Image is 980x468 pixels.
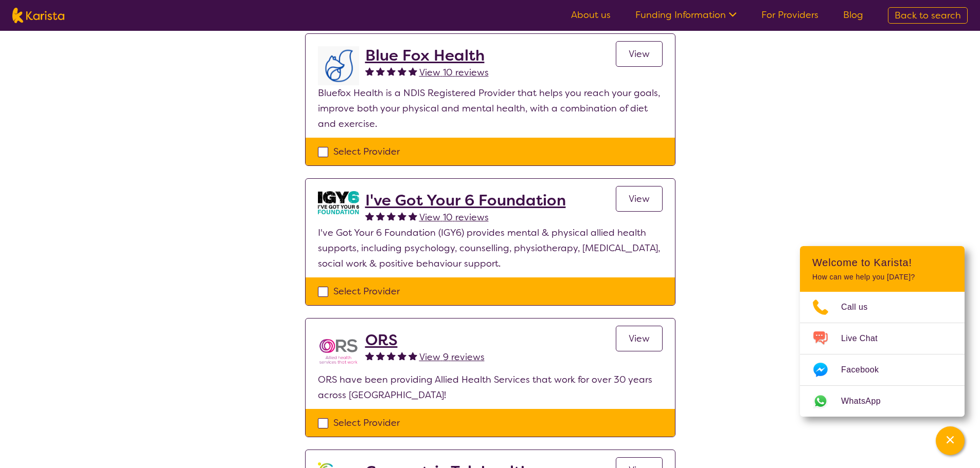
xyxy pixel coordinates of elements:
[398,212,406,220] img: fullstar
[800,386,965,417] a: Web link opens in a new tab.
[419,210,489,225] a: View 10 reviews
[318,331,359,372] img: nspbnteb0roocrxnmwip.png
[571,9,611,21] a: About us
[365,67,374,76] img: fullstar
[629,332,650,345] span: View
[408,67,417,76] img: fullstar
[616,41,663,67] a: View
[761,9,818,21] a: For Providers
[365,212,374,220] img: fullstar
[888,7,968,24] a: Back to search
[376,67,385,76] img: fullstar
[419,65,489,80] a: View 10 reviews
[616,186,663,212] a: View
[629,48,650,60] span: View
[318,225,663,271] p: I've Got Your 6 Foundation (IGY6) provides mental & physical allied health supports, including ps...
[318,85,663,132] p: Bluefox Health is a NDIS Registered Provider that helps you reach your goals, improve both your p...
[365,331,485,349] a: ORS
[318,191,359,214] img: aw0qclyvxjfem2oefjis.jpg
[398,67,406,76] img: fullstar
[841,362,891,378] span: Facebook
[398,351,406,360] img: fullstar
[629,193,650,205] span: View
[387,212,396,220] img: fullstar
[800,246,965,417] div: Channel Menu
[800,292,965,417] ul: Choose channel
[419,211,489,223] span: View 10 reviews
[408,351,417,360] img: fullstar
[895,9,961,22] span: Back to search
[387,351,396,360] img: fullstar
[12,8,64,23] img: Karista logo
[616,326,663,351] a: View
[812,256,952,269] h2: Welcome to Karista!
[376,351,385,360] img: fullstar
[419,351,485,363] span: View 9 reviews
[635,9,737,21] a: Funding Information
[376,212,385,220] img: fullstar
[841,331,890,346] span: Live Chat
[365,46,489,65] a: Blue Fox Health
[841,394,893,409] span: WhatsApp
[365,351,374,360] img: fullstar
[936,426,965,455] button: Channel Menu
[812,273,952,282] p: How can we help you [DATE]?
[408,212,417,220] img: fullstar
[419,66,489,79] span: View 10 reviews
[318,46,359,85] img: lyehhyr6avbivpacwqcf.png
[365,191,566,210] a: I've Got Your 6 Foundation
[419,349,485,365] a: View 9 reviews
[387,67,396,76] img: fullstar
[318,372,663,403] p: ORS have been providing Allied Health Services that work for over 30 years across [GEOGRAPHIC_DATA]!
[843,9,863,21] a: Blog
[841,299,880,315] span: Call us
